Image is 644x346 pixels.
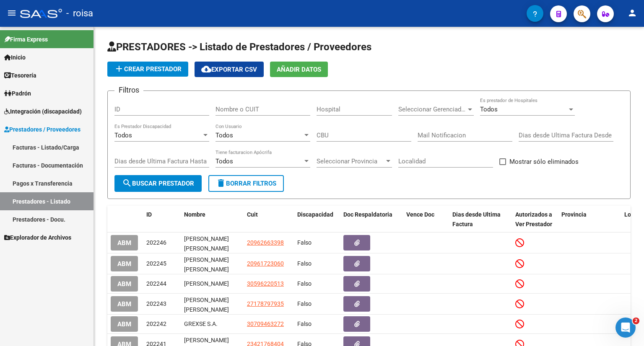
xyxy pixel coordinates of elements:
[244,206,294,233] datatable-header-cell: Cuit
[201,66,257,73] span: Exportar CSV
[111,235,138,250] button: ABM
[117,260,131,268] span: ABM
[343,211,392,218] span: Doc Respaldatoria
[111,316,138,332] button: ABM
[4,35,48,44] span: Firma Express
[216,132,233,139] span: Todos
[247,239,284,246] span: 20962663398
[184,279,240,289] div: [PERSON_NAME]
[297,300,312,307] span: Falso
[398,106,466,113] span: Seleccionar Gerenciador
[294,206,340,233] datatable-header-cell: Discapacidad
[561,211,587,218] span: Provincia
[247,320,284,327] span: 30709463272
[340,206,403,233] datatable-header-cell: Doc Respaldatoria
[184,319,240,329] div: GREXSE S.A.
[403,206,449,233] datatable-header-cell: Vence Doc
[146,260,166,267] span: 202245
[449,206,512,233] datatable-header-cell: Dias desde Ultima Factura
[297,260,312,267] span: Falso
[4,107,82,116] span: Integración (discapacidad)
[201,64,211,74] mat-icon: cloud_download
[317,158,384,165] span: Seleccionar Provincia
[117,300,131,308] span: ABM
[184,255,240,273] div: [PERSON_NAME] [PERSON_NAME]
[7,8,17,18] mat-icon: menu
[512,206,558,233] datatable-header-cell: Autorizados a Ver Prestador
[117,239,131,247] span: ABM
[633,318,639,324] span: 2
[216,180,276,187] span: Borrar Filtros
[247,211,258,218] span: Cuit
[297,239,312,246] span: Falso
[117,320,131,328] span: ABM
[143,206,181,233] datatable-header-cell: ID
[558,206,621,233] datatable-header-cell: Provincia
[4,53,26,62] span: Inicio
[4,89,31,98] span: Padrón
[515,211,552,227] span: Autorizados a Ver Prestador
[406,211,434,218] span: Vence Doc
[122,180,194,187] span: Buscar Prestador
[114,132,132,139] span: Todos
[184,234,240,252] div: [PERSON_NAME] [PERSON_NAME]
[4,125,80,134] span: Prestadores / Proveedores
[297,280,312,287] span: Falso
[270,62,328,77] button: Añadir Datos
[146,239,166,246] span: 202246
[111,276,138,292] button: ABM
[4,233,71,242] span: Explorador de Archivos
[195,62,264,77] button: Exportar CSV
[216,178,226,188] mat-icon: delete
[107,41,371,53] span: PRESTADORES -> Listado de Prestadores / Proveedores
[117,280,131,288] span: ABM
[146,300,166,307] span: 202243
[509,157,579,167] span: Mostrar sólo eliminados
[114,64,124,74] mat-icon: add
[114,84,143,96] h3: Filtros
[247,280,284,287] span: 30596220513
[184,211,205,218] span: Nombre
[114,65,182,73] span: Crear Prestador
[184,295,240,313] div: [PERSON_NAME] [PERSON_NAME]
[181,206,244,233] datatable-header-cell: Nombre
[208,175,284,192] button: Borrar Filtros
[4,71,36,80] span: Tesorería
[146,320,166,327] span: 202242
[297,320,312,327] span: Falso
[452,211,501,227] span: Dias desde Ultima Factura
[114,175,202,192] button: Buscar Prestador
[216,158,233,165] span: Todos
[480,106,498,113] span: Todos
[111,296,138,312] button: ABM
[111,256,138,271] button: ABM
[297,211,333,218] span: Discapacidad
[146,280,166,287] span: 202244
[66,4,93,23] span: - roisa
[107,62,188,77] button: Crear Prestador
[627,8,637,18] mat-icon: person
[247,300,284,307] span: 27178797935
[247,260,284,267] span: 20961723060
[122,178,132,188] mat-icon: search
[146,211,152,218] span: ID
[277,66,321,73] span: Añadir Datos
[615,318,636,338] iframe: Intercom live chat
